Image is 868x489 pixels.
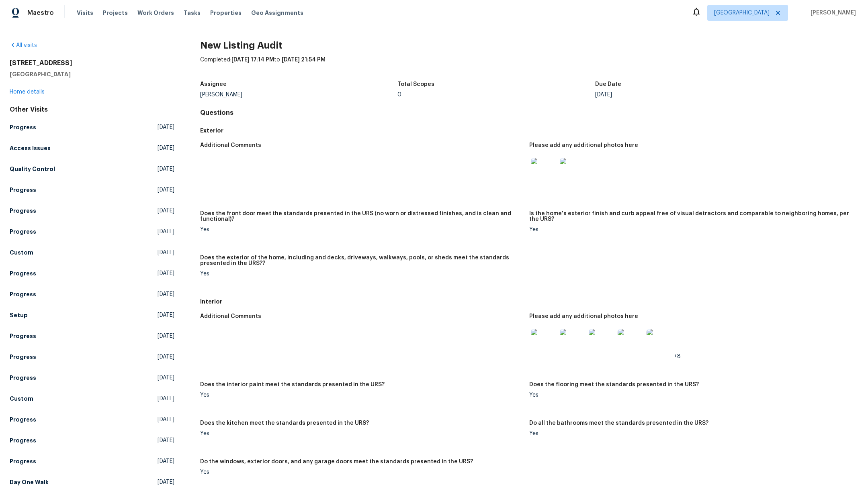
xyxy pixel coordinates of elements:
a: Progress[DATE] [10,350,174,364]
span: [DATE] [158,457,174,465]
h5: Progress [10,207,36,215]
h5: Progress [10,186,36,194]
h5: Does the kitchen meet the standards presented in the URS? [200,420,369,426]
a: Quality Control[DATE] [10,162,174,176]
h5: [GEOGRAPHIC_DATA] [10,70,174,78]
div: Yes [529,227,852,232]
h5: Progress [10,353,36,361]
div: Yes [529,392,852,398]
h5: Progress [10,290,36,298]
span: [DATE] [158,332,174,340]
span: [DATE] [158,436,174,444]
h5: Assignee [200,81,227,87]
a: Progress[DATE] [10,204,174,218]
h5: Additional Comments [200,143,261,148]
span: Tasks [184,10,201,16]
h5: Quality Control [10,165,55,173]
div: Yes [529,431,852,436]
h5: Day One Walk [10,478,49,486]
span: [DATE] 17:14 PM [231,57,274,63]
h5: Custom [10,395,33,403]
h4: Questions [200,109,858,117]
div: Yes [200,431,523,436]
a: Progress[DATE] [10,371,174,385]
span: [DATE] [158,353,174,361]
h5: Interior [200,297,858,306]
span: [DATE] [158,374,174,382]
span: [DATE] [158,395,174,403]
span: [DATE] [158,207,174,215]
h5: Progress [10,457,36,465]
h5: Does the flooring meet the standards presented in the URS? [529,382,699,387]
span: [DATE] [158,416,174,424]
h5: Custom [10,249,33,257]
h5: Do all the bathrooms meet the standards presented in the URS? [529,420,708,426]
h5: Progress [10,416,36,424]
div: Yes [200,392,523,398]
div: 0 [397,92,595,98]
a: Access Issues[DATE] [10,141,174,155]
a: Setup[DATE] [10,308,174,322]
span: [DATE] [158,228,174,236]
span: Properties [210,9,242,17]
h5: Exterior [200,126,858,134]
h5: Does the exterior of the home, including and decks, driveways, walkways, pools, or sheds meet the... [200,255,523,266]
a: Custom[DATE] [10,391,174,406]
h5: Is the home's exterior finish and curb appeal free of visual detractors and comparable to neighbo... [529,211,852,222]
a: All visits [10,43,37,48]
span: [PERSON_NAME] [807,9,856,17]
span: [DATE] [158,123,174,131]
a: Progress[DATE] [10,433,174,448]
h5: Progress [10,123,36,131]
span: Projects [103,9,128,17]
a: Progress[DATE] [10,183,174,197]
h5: Setup [10,311,28,319]
span: [DATE] [158,290,174,298]
span: Work Orders [137,9,174,17]
a: Progress[DATE] [10,329,174,343]
h5: Additional Comments [200,314,261,319]
h5: Access Issues [10,144,51,152]
h5: Progress [10,436,36,444]
h5: Does the front door meet the standards presented in the URS (no worn or distressed finishes, and ... [200,211,523,222]
div: Other Visits [10,106,174,114]
h5: Does the interior paint meet the standards presented in the URS? [200,382,385,387]
div: Yes [200,469,523,475]
h5: Progress [10,374,36,382]
span: [DATE] [158,249,174,257]
a: Custom[DATE] [10,245,174,260]
h5: Progress [10,269,36,277]
span: [GEOGRAPHIC_DATA] [714,9,770,17]
h5: Due Date [595,81,621,87]
span: [DATE] [158,144,174,152]
span: [DATE] [158,311,174,319]
div: [PERSON_NAME] [200,92,398,98]
span: Visits [77,9,93,17]
a: Progress[DATE] [10,287,174,302]
span: [DATE] [158,478,174,486]
a: Home details [10,89,45,95]
h5: Please add any additional photos here [529,143,638,148]
a: Progress[DATE] [10,454,174,469]
h5: Progress [10,228,36,236]
div: Completed: to [200,56,858,77]
h5: Please add any additional photos here [529,314,638,319]
h5: Total Scopes [397,81,434,87]
div: Yes [200,271,523,277]
a: Progress[DATE] [10,266,174,281]
a: Progress[DATE] [10,120,174,134]
span: Geo Assignments [251,9,303,17]
span: [DATE] [158,186,174,194]
span: [DATE] 21:54 PM [282,57,325,63]
span: Maestro [27,9,54,17]
div: [DATE] [595,92,793,98]
span: [DATE] [158,269,174,277]
h5: Do the windows, exterior doors, and any garage doors meet the standards presented in the URS? [200,459,473,465]
h2: [STREET_ADDRESS] [10,59,174,67]
a: Progress[DATE] [10,224,174,239]
h5: Progress [10,332,36,340]
div: Yes [200,227,523,232]
a: Progress[DATE] [10,412,174,427]
span: +8 [674,354,681,359]
h2: New Listing Audit [200,41,858,49]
